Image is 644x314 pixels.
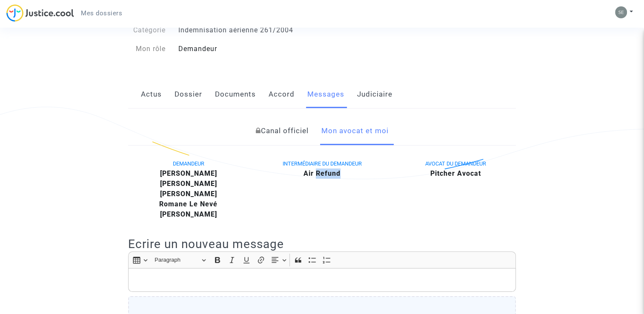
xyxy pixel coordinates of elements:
a: Documents [215,80,256,108]
div: Mon rôle [122,44,172,54]
span: DEMANDEUR [173,160,204,167]
b: Romane Le Nevé [159,200,218,208]
a: Mon avocat et moi [321,117,389,145]
a: Actus [141,80,162,108]
a: Accord [269,80,295,108]
span: INTERMÉDIAIRE DU DEMANDEUR [282,160,361,167]
a: Dossier [175,80,202,108]
div: Catégorie [122,25,172,35]
a: Judiciaire [357,80,392,108]
h2: Ecrire un nouveau message [128,237,516,251]
b: [PERSON_NAME] [160,210,217,218]
a: Canal officiel [256,117,309,145]
b: [PERSON_NAME] [160,169,217,177]
span: AVOCAT DU DEMANDEUR [425,160,486,167]
button: Paragraph [151,254,209,267]
a: Mes dossiers [74,7,129,20]
span: Mes dossiers [81,9,122,17]
div: Indemnisation aérienne 261/2004 [172,25,322,35]
img: 8d31e75ad5546d31e75a80c2a6c1c1b9 [615,6,627,18]
b: [PERSON_NAME] [160,190,217,198]
img: jc-logo.svg [6,4,74,22]
div: Editor toolbar [128,251,516,268]
a: Messages [307,80,344,108]
b: Air Refund [303,169,341,177]
b: Pitcher Avocat [430,169,481,177]
div: Rich Text Editor, main [128,268,516,292]
b: [PERSON_NAME] [160,180,217,188]
span: Paragraph [155,255,199,265]
div: Demandeur [172,44,322,54]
